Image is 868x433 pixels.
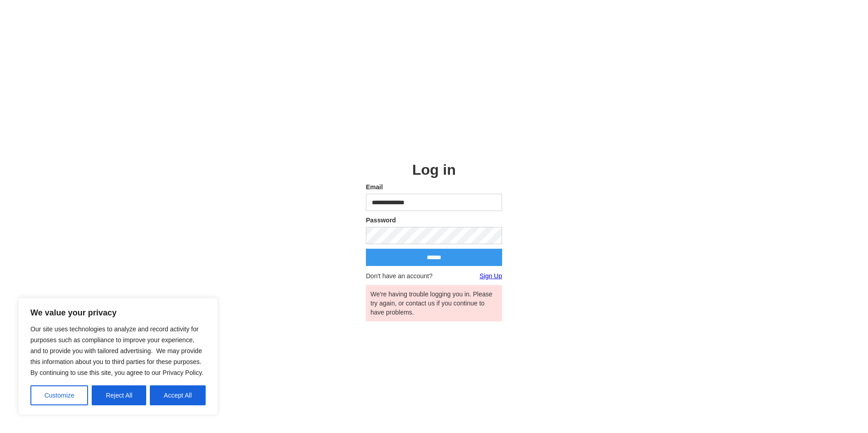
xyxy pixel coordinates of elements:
p: We value your privacy [30,307,206,318]
a: Sign Up [479,271,502,280]
span: Don't have an account? [366,271,433,280]
button: Reject All [92,385,146,405]
h2: Log in [366,162,502,178]
label: Password [366,216,502,225]
span: Our site uses technologies to analyze and record activity for purposes such as compliance to impr... [30,325,203,376]
button: Customize [30,385,88,405]
button: Accept All [150,385,206,405]
div: We value your privacy [18,298,218,415]
div: We're having trouble logging you in. Please try again, or contact us if you continue to have prob... [370,290,498,317]
label: Email [366,182,502,192]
